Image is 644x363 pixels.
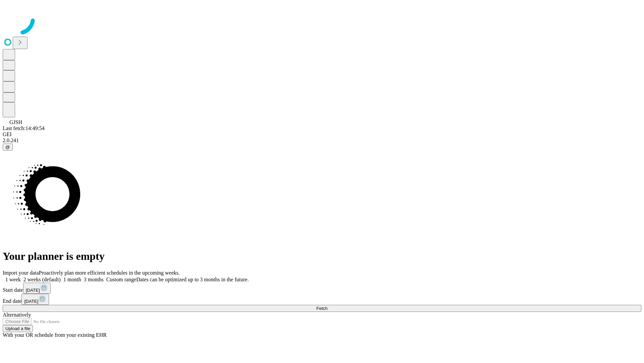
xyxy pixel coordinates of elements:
[39,270,180,276] span: Proactively plan more efficient schedules in the upcoming weeks.
[5,277,21,282] span: 1 week
[5,145,10,150] span: @
[21,294,49,305] button: [DATE]
[3,125,45,131] span: Last fetch: 14:49:54
[316,306,327,311] span: Fetch
[3,305,641,312] button: Fetch
[3,270,39,276] span: Import your data
[3,144,13,151] button: @
[3,325,33,332] button: Upload a file
[136,277,249,282] span: Dates can be optimized up to 3 months in the future.
[106,277,136,282] span: Custom range
[63,277,81,282] span: 1 month
[3,332,107,338] span: With your OR schedule from your existing EHR
[9,119,22,125] span: GJSH
[3,131,641,137] div: GEI
[3,283,641,294] div: Start date
[3,137,641,144] div: 2.0.241
[23,277,61,282] span: 2 weeks (default)
[84,277,104,282] span: 3 months
[26,288,40,293] span: [DATE]
[23,283,51,294] button: [DATE]
[3,312,31,318] span: Alternatively
[3,250,641,263] h1: Your planner is empty
[24,299,38,304] span: [DATE]
[3,294,641,305] div: End date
